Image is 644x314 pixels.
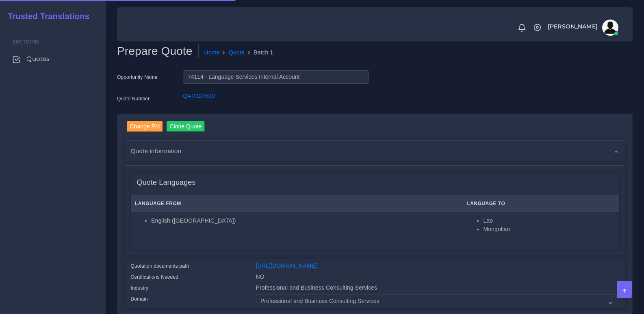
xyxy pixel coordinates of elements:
[131,295,148,303] label: Domain
[245,48,273,57] li: Batch 1
[131,195,463,212] th: Language From
[125,141,625,161] div: Quote information
[131,146,182,156] span: Quote information
[127,121,163,132] input: Change PM
[548,24,598,29] span: [PERSON_NAME]
[151,217,458,225] li: English ([GEOGRAPHIC_DATA])
[131,273,179,281] label: Certifications Needed
[204,48,220,57] a: Home
[250,284,625,295] div: Professional and Business Consulting Services
[117,44,199,58] h2: Prepare Quote
[483,217,615,225] li: Lao
[137,178,196,187] h4: Quote Languages
[26,54,50,63] span: Quotes
[2,11,89,21] h2: Trusted Translations
[229,48,245,57] a: Quote
[544,19,621,36] a: [PERSON_NAME]avatar
[131,262,189,270] label: Quotation documents path
[117,95,150,102] label: Quote Number
[183,93,215,99] a: QAR124500
[6,50,100,67] a: Quotes
[131,284,149,292] label: Industry
[256,262,317,269] a: [URL][DOMAIN_NAME]
[13,39,39,45] span: Sections
[117,74,158,81] label: Opportunity Name
[167,121,205,132] input: Clone Quote
[602,19,618,36] img: avatar
[2,10,89,23] a: Trusted Translations
[483,225,615,234] li: Mongolian
[463,195,619,212] th: Language To
[250,273,625,284] div: NO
